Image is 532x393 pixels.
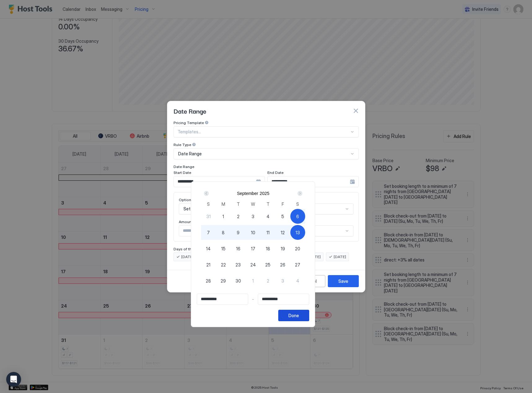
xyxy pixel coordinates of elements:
button: 24 [246,257,261,272]
button: Prev [203,190,211,197]
span: 7 [207,229,210,236]
span: 6 [296,213,299,220]
button: 2 [231,209,246,224]
button: 14 [201,241,216,256]
span: 26 [280,261,285,268]
button: Done [278,310,309,321]
span: 10 [251,229,255,236]
span: 27 [295,261,300,268]
button: 30 [231,273,246,288]
button: 18 [261,241,275,256]
button: 10 [246,225,261,240]
span: 25 [265,261,270,268]
span: T [266,201,270,207]
span: 1 [222,213,224,220]
span: 16 [236,245,240,252]
span: 20 [295,245,300,252]
span: 18 [266,245,270,252]
button: 12 [275,225,290,240]
span: 8 [222,229,225,236]
span: 2 [237,213,240,220]
span: 23 [235,261,241,268]
span: 14 [206,245,211,252]
button: 8 [216,225,231,240]
span: T [237,201,240,207]
span: M [222,201,225,207]
span: 9 [237,229,240,236]
span: 22 [221,261,226,268]
span: 12 [281,229,285,236]
button: 2 [261,273,275,288]
button: 7 [201,225,216,240]
button: 16 [231,241,246,256]
span: 30 [235,278,241,284]
span: 2 [267,278,269,284]
button: 4 [290,273,305,288]
span: 5 [281,213,284,220]
span: 17 [251,245,255,252]
button: 26 [275,257,290,272]
span: 21 [206,261,210,268]
button: September [237,191,258,196]
button: 3 [246,209,261,224]
span: F [282,201,284,207]
span: 29 [221,278,226,284]
button: 29 [216,273,231,288]
span: 11 [266,229,270,236]
button: 25 [261,257,275,272]
input: Input Field [197,294,248,304]
input: Input Field [258,294,309,304]
button: 20 [290,241,305,256]
span: 13 [296,229,300,236]
button: 1 [246,273,261,288]
button: 31 [201,209,216,224]
span: S [207,201,210,207]
div: Open Intercom Messenger [6,372,21,387]
button: 5 [275,209,290,224]
span: 28 [206,278,211,284]
button: 22 [216,257,231,272]
button: 15 [216,241,231,256]
button: 19 [275,241,290,256]
span: 19 [281,245,285,252]
button: 23 [231,257,246,272]
button: 6 [290,209,305,224]
span: 15 [221,245,226,252]
span: 3 [281,278,284,284]
button: 17 [246,241,261,256]
button: 11 [261,225,275,240]
span: W [251,201,255,207]
button: 3 [275,273,290,288]
span: S [296,201,299,207]
span: 31 [206,213,211,220]
span: 24 [250,261,256,268]
div: Done [288,312,299,319]
button: 28 [201,273,216,288]
span: 4 [296,278,299,284]
button: 4 [261,209,275,224]
button: 21 [201,257,216,272]
span: 1 [252,278,254,284]
span: 4 [266,213,270,220]
span: 3 [252,213,254,220]
button: Next [295,190,304,197]
button: 9 [231,225,246,240]
button: 27 [290,257,305,272]
button: 1 [216,209,231,224]
button: 13 [290,225,305,240]
span: - [252,296,254,302]
button: 2025 [260,191,269,196]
